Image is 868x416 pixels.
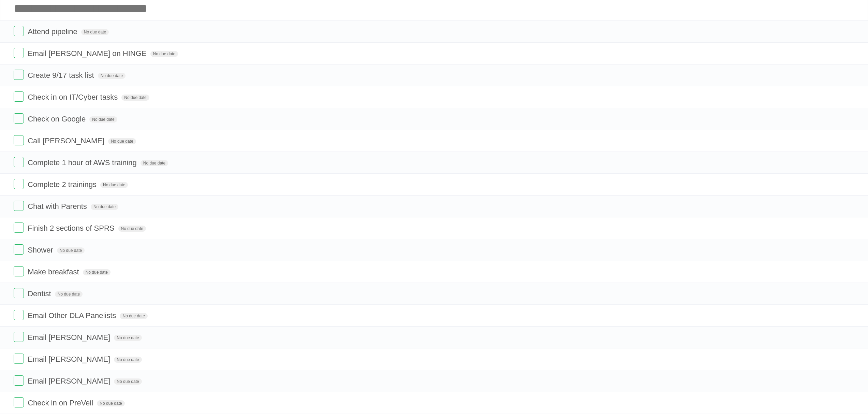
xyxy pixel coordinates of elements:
span: No due date [118,226,146,232]
span: Check in on IT/Cyber tasks [28,93,119,101]
span: No due date [57,247,85,254]
label: Done [14,244,24,255]
label: Done [14,135,24,145]
label: Done [14,157,24,167]
span: No due date [141,160,168,166]
span: No due date [81,29,109,35]
span: No due date [150,51,178,57]
span: No due date [121,95,149,101]
span: Email [PERSON_NAME] [28,355,112,363]
span: No due date [97,400,124,406]
label: Done [14,113,24,124]
label: Done [14,332,24,342]
span: Chat with Parents [28,202,89,211]
span: No due date [100,182,128,188]
span: Check in on PreVeil [28,399,95,407]
span: Create 9/17 task list [28,71,95,80]
label: Done [14,179,24,189]
span: Email [PERSON_NAME] on HINGE [28,49,148,58]
span: Check on Google [28,115,87,123]
label: Done [14,354,24,364]
label: Done [14,201,24,211]
span: No due date [55,291,83,297]
label: Done [14,26,24,36]
span: No due date [114,335,142,341]
label: Done [14,375,24,386]
span: Email [PERSON_NAME] [28,377,112,385]
span: No due date [91,204,118,210]
span: No due date [114,378,142,385]
span: Email Other DLA Panelists [28,311,118,320]
span: Email [PERSON_NAME] [28,333,112,342]
label: Done [14,223,24,233]
span: Complete 1 hour of AWS training [28,158,138,167]
span: Finish 2 sections of SPRS [28,224,116,232]
span: Complete 2 trainings [28,180,98,189]
label: Done [14,266,24,276]
label: Done [14,91,24,102]
label: Done [14,48,24,58]
label: Done [14,310,24,320]
label: Done [14,397,24,407]
span: No due date [120,313,147,319]
span: No due date [89,116,117,123]
span: Attend pipeline [28,27,79,36]
span: No due date [114,357,142,363]
span: No due date [98,73,126,79]
span: Dentist [28,289,53,298]
label: Done [14,70,24,80]
span: Shower [28,246,55,254]
span: Call [PERSON_NAME] [28,137,106,145]
span: No due date [108,138,136,144]
span: No due date [83,269,111,275]
label: Done [14,288,24,298]
span: Make breakfast [28,268,80,276]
